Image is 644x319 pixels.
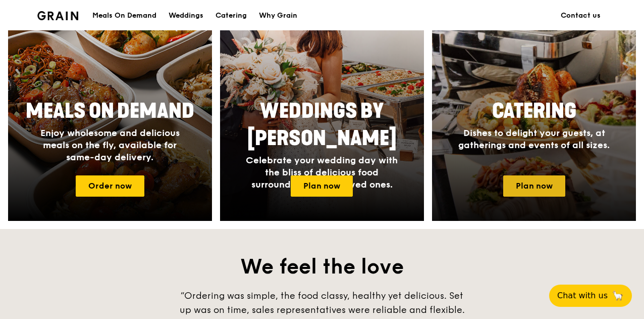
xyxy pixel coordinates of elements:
[458,127,610,151] span: Dishes to delight your guests, at gatherings and events of all sizes.
[209,1,253,31] a: Catering
[259,1,297,31] div: Why Grain
[247,99,397,151] span: Weddings by [PERSON_NAME]
[26,99,194,123] span: Meals On Demand
[549,285,632,307] button: Chat with us🦙
[163,1,209,31] a: Weddings
[291,175,353,197] a: Plan now
[555,1,607,31] a: Contact us
[557,290,608,302] span: Chat with us
[216,1,247,31] div: Catering
[246,155,398,190] span: Celebrate your wedding day with the bliss of delicious food surrounded by your loved ones.
[503,175,565,197] a: Plan now
[169,1,203,31] div: Weddings
[612,290,624,302] span: 🦙
[40,127,180,163] span: Enjoy wholesome and delicious meals on the fly, available for same-day delivery.
[76,175,144,197] a: Order now
[92,1,156,31] div: Meals On Demand
[492,99,576,123] span: Catering
[253,1,303,31] a: Why Grain
[37,11,78,20] img: Grain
